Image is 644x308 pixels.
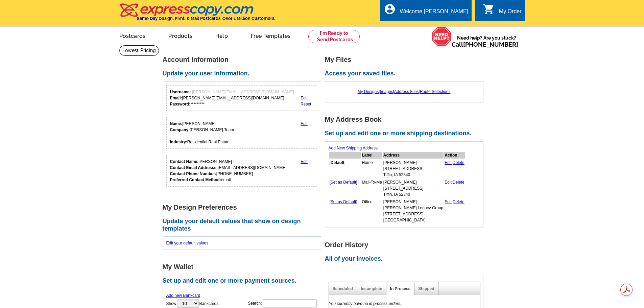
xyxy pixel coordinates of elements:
em: You currently have no in process orders. [329,301,402,306]
a: [PHONE_NUMBER] [463,41,518,48]
div: [PERSON_NAME] [EMAIL_ADDRESS][DOMAIN_NAME] [PHONE_NUMBER] email [170,159,287,183]
a: Address Files [394,89,419,94]
td: [PERSON_NAME] [PERSON_NAME] Legacy Group [STREET_ADDRESS] [GEOGRAPHIC_DATA] [383,198,444,223]
strong: Contact Phone Number: [170,171,216,176]
div: Your personal details. [166,117,317,149]
a: shopping_cart My Order [483,7,522,16]
h1: My Design Preferences [163,204,325,211]
a: Shipped [418,286,434,291]
b: Default [331,160,344,165]
div: My Order [499,8,522,18]
a: Same Day Design, Print, & Mail Postcards. Over 1 Million Customers. [119,8,275,21]
td: | [444,198,465,223]
strong: Contact Email Addresss: [170,165,218,170]
div: [PERSON_NAME] [PERSON_NAME] Team Residential Real Estate [170,121,234,145]
a: Postcards [109,27,157,43]
th: Label [362,152,382,159]
td: | [444,159,465,178]
strong: Company: [170,127,190,132]
a: Edit [301,96,308,100]
strong: Contact Name: [170,159,199,164]
a: Help [205,27,239,43]
select: ShowBankcards [177,299,199,308]
a: Edit [445,199,452,204]
h2: Access your saved files. [325,70,487,77]
a: Delete [453,199,464,204]
h2: Update your user information. [163,70,325,77]
a: Reset [301,102,311,106]
img: help [432,27,452,46]
a: Edit [301,159,308,164]
strong: Password: [170,102,191,106]
td: Home [362,159,382,178]
strong: Username: [170,90,191,94]
strong: Email: [170,96,182,100]
i: shopping_cart [483,3,495,15]
a: Products [158,27,203,43]
a: Incomplete [361,286,382,291]
a: Edit [445,160,452,165]
td: Office [362,198,382,223]
td: Mail-To-Me [362,179,382,198]
div: Welcome [PERSON_NAME] [400,8,468,18]
i: account_circle [384,3,396,15]
a: Edit [301,121,308,126]
td: [ ] [329,159,361,178]
h2: Set up and edit one or more shipping destinations. [325,130,487,137]
input: Search: [263,299,317,307]
div: | | | [329,85,480,98]
a: Scheduled [333,286,353,291]
td: | [444,179,465,198]
label: Search: [248,299,317,308]
div: [PERSON_NAME][EMAIL_ADDRESS][DOMAIN_NAME] ********* [170,89,294,107]
td: [PERSON_NAME] [STREET_ADDRESS] Tiffin, IA 52340 [383,179,444,198]
strong: Name: [170,121,183,126]
span: Need help? Are you stuck? [452,34,522,48]
td: [ ] [329,179,361,198]
td: [ ] [329,198,361,223]
a: Free Templates [240,27,302,43]
th: Address [383,152,444,159]
a: My Designs [358,89,379,94]
h1: My Address Book [325,116,487,123]
a: Edit your default values [166,241,209,245]
div: Who should we contact regarding order issues? [166,155,317,187]
h1: Account Information [163,56,325,63]
th: Action [444,152,465,159]
h2: Update your default values that show on design templates [163,218,325,232]
h2: Set up and edit one or more payment sources. [163,277,325,285]
h1: My Wallet [163,263,325,270]
a: In Process [390,286,411,291]
a: Edit [445,180,452,185]
a: Add new Bankcard [166,293,200,298]
span: [PERSON_NAME][EMAIL_ADDRESS][DOMAIN_NAME] [192,90,294,94]
td: [PERSON_NAME] [STREET_ADDRESS] Tiffin, IA 52340 [383,159,444,178]
div: Your login information. [166,85,317,111]
a: Delete [453,180,464,185]
strong: Preferred Contact Method: [170,177,221,182]
span: Call [452,41,518,48]
a: Delete [453,160,464,165]
h1: Order History [325,241,487,248]
h1: My Files [325,56,487,63]
a: Images [380,89,393,94]
a: Set as Default [331,199,356,204]
a: Route Selections [420,89,451,94]
a: Add New Shipping Address [329,146,378,150]
h2: All of your invoices. [325,255,487,263]
strong: Industry: [170,140,187,144]
h4: Same Day Design, Print, & Mail Postcards. Over 1 Million Customers. [137,16,275,21]
a: Set as Default [331,180,356,185]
